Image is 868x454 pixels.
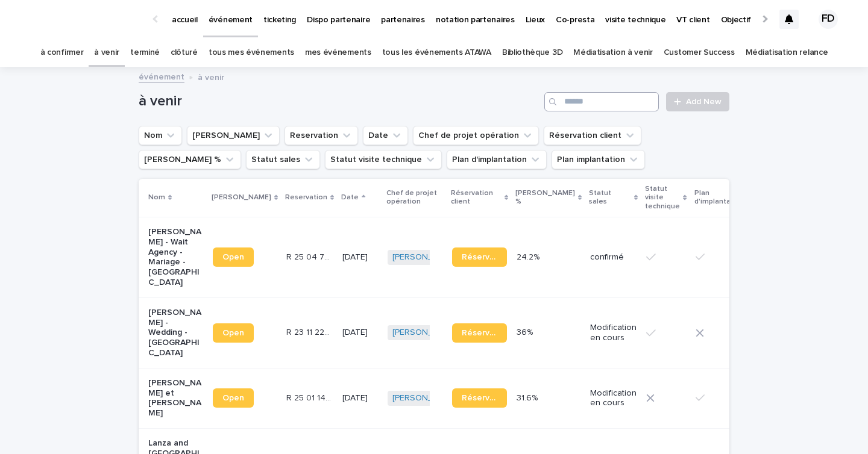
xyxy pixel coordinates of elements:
a: Médiatisation à venir [573,39,653,67]
span: Réservation [462,394,497,402]
a: terminé [130,39,160,67]
tr: [PERSON_NAME] - Wedding - [GEOGRAPHIC_DATA]OpenR 23 11 2202R 23 11 2202 [DATE][PERSON_NAME] Réser... [139,297,834,368]
a: Réservation [452,247,507,267]
button: Lien Stacker [187,126,280,145]
button: Statut sales [246,150,320,169]
span: Open [222,253,244,261]
p: Statut visite technique [645,182,680,213]
a: tous les événements ATAWA [382,39,491,67]
p: R 25 04 782 [286,250,335,263]
button: Chef de projet opération [413,126,539,145]
p: 31.6% [517,391,540,403]
tr: [PERSON_NAME] - Wait Agency - Mariage - [GEOGRAPHIC_DATA]OpenR 25 04 782R 25 04 782 [DATE][PERSON... [139,217,834,297]
a: à venir [94,39,119,67]
p: Reservation [285,191,327,204]
button: Nom [139,126,182,145]
h1: à venir [139,93,539,110]
tr: [PERSON_NAME] et [PERSON_NAME]OpenR 25 01 1439R 25 01 1439 [DATE][PERSON_NAME] Réservation31.6%31... [139,368,834,428]
p: Modification en cours [590,388,637,409]
a: clôturé [171,39,198,67]
p: [DATE] [342,393,378,403]
p: [PERSON_NAME] et [PERSON_NAME] [148,378,203,418]
input: Search [544,92,659,111]
a: Open [213,247,254,267]
button: Statut visite technique [325,150,442,169]
a: Open [213,323,254,343]
button: Date [363,126,408,145]
a: Bibliothèque 3D [502,39,562,67]
p: confirmé [590,252,637,263]
a: tous mes événements [209,39,294,67]
span: Réservation [462,329,497,337]
p: Statut sales [589,187,631,209]
p: à venir [198,70,224,83]
p: Nom [148,191,165,204]
a: [PERSON_NAME] [392,328,458,338]
a: [PERSON_NAME] [392,252,458,263]
p: 36% [517,325,535,338]
p: [PERSON_NAME] - Wait Agency - Mariage - [GEOGRAPHIC_DATA] [148,227,203,288]
span: Open [222,394,244,402]
img: Ls34BcGeRexTGTNfXpUC [24,7,141,31]
p: R 23 11 2202 [286,325,335,338]
span: Réservation [462,253,497,261]
a: Open [213,388,254,408]
p: [PERSON_NAME] - Wedding - [GEOGRAPHIC_DATA] [148,308,203,358]
a: événement [139,69,184,83]
p: Réservation client [451,187,502,209]
button: Reservation [285,126,358,145]
span: Add New [686,98,722,106]
span: Open [222,329,244,337]
button: Plan d'implantation [447,150,547,169]
p: Modification en cours [590,323,637,343]
p: Chef de projet opération [386,187,444,209]
a: Médiatisation relance [746,39,828,67]
a: Customer Success [664,39,735,67]
p: [PERSON_NAME] % [515,187,575,209]
a: à confirmer [40,39,84,67]
p: [DATE] [342,328,378,338]
a: Réservation [452,388,507,408]
p: Date [341,191,359,204]
a: [PERSON_NAME] [392,393,458,403]
button: Réservation client [544,126,641,145]
p: 24.2% [517,250,542,263]
a: mes événements [305,39,371,67]
a: Add New [666,92,729,111]
p: R 25 01 1439 [286,391,335,403]
p: [PERSON_NAME] [212,191,271,204]
button: Plan implantation [552,150,645,169]
p: [DATE] [342,252,378,263]
p: Plan d'implantation [694,187,744,209]
div: FD [819,10,838,29]
a: Réservation [452,323,507,343]
button: Marge % [139,150,241,169]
